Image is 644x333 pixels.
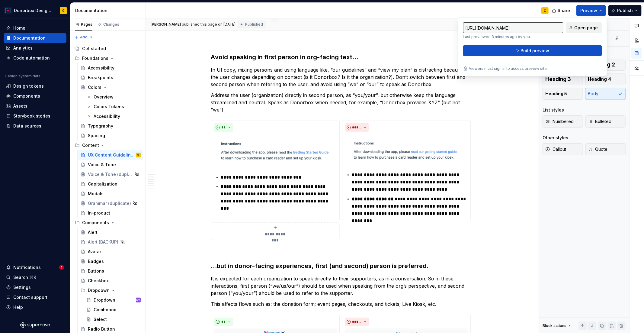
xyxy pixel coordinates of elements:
[13,284,31,290] div: Settings
[13,83,44,89] div: Design tokens
[211,53,359,61] strong: Avoid speaking in first person in org-facing text…
[543,323,566,328] div: Block actions
[88,75,113,81] div: Breakpoints
[78,266,143,276] a: Buttons
[84,102,143,112] a: Colors Tokens
[78,160,143,170] a: Voice & Tone
[469,66,548,71] p: Viewers must sign in to access preview site.
[345,134,468,169] img: 2a366183-39b5-426e-8f28-4bafbd983434.png
[78,228,143,237] a: Alert
[88,278,109,284] div: Checkbox
[543,143,583,155] button: Callout
[78,63,143,73] a: Accessibility
[13,113,50,119] div: Storybook stories
[13,45,33,51] div: Analytics
[78,199,143,208] a: Grammar (duplicate)
[75,22,92,27] div: Pages
[4,81,66,91] a: Design tokens
[88,239,118,245] div: Alert (BACKUP)
[94,94,114,100] div: Overview
[78,286,143,295] div: Dropdown
[78,121,143,131] a: Typography
[543,88,583,100] button: Heading 5
[78,276,143,286] a: Checkbox
[4,43,66,53] a: Analytics
[13,294,47,300] div: Contact support
[608,5,642,16] button: Publish
[72,44,143,53] a: Get started
[88,152,135,158] div: UX Content Guidelines
[549,5,574,16] button: Share
[4,53,66,63] a: Code automation
[82,220,109,226] div: Components
[88,287,110,293] div: Dropdown
[84,315,143,324] a: Select
[214,134,337,171] img: c31c9a6f-7f8a-4197-8503-849d79004c56.png
[88,84,101,90] div: Colors
[4,293,66,302] button: Contact support
[88,123,113,129] div: Typography
[103,22,119,27] div: Changes
[543,135,568,141] div: Other styles
[558,8,570,14] span: Share
[72,218,143,228] div: Components
[88,133,105,139] div: Spacing
[88,210,110,216] div: In-product
[88,162,116,168] div: Voice & Tone
[211,92,471,113] p: Address the user (organization) directly in second person, as “you/your”, but otherwise keep the ...
[1,4,69,17] button: Donorbox Design SystemC
[545,91,567,97] span: Heading 5
[543,322,572,330] div: Block actions
[88,171,133,177] div: Voice & Tone (duplicate)
[82,46,106,52] div: Get started
[588,118,612,124] span: Bulleted
[4,302,66,312] button: Help
[20,322,50,328] a: Supernova Logo
[84,295,143,305] a: DropdownMV
[62,8,65,13] div: C
[576,5,606,16] button: Preview
[78,73,143,82] a: Breakpoints
[4,91,66,101] a: Components
[13,103,27,109] div: Assets
[13,25,25,31] div: Home
[59,265,64,270] span: 1
[78,257,143,266] a: Badges
[138,152,139,158] div: C
[575,25,598,31] span: Open page
[78,82,143,92] a: Colors
[78,179,143,189] a: Capitalization
[543,107,564,113] div: List styles
[543,73,583,85] button: Heading 3
[88,65,114,71] div: Accessibility
[566,22,602,33] a: Open page
[88,229,98,235] div: Alert
[78,237,143,247] a: Alert (BACKUP)
[545,76,571,82] span: Heading 3
[72,33,95,41] button: Add
[543,115,583,128] button: Numbered
[182,22,235,27] div: published this page on [DATE]
[13,55,50,61] div: Code automation
[463,34,563,39] p: Last previewed 3 minutes ago by you.
[211,262,471,270] h3: …but in donor-facing experiences, first (and second) person is preferred.
[13,264,41,270] div: Notifications
[4,273,66,282] button: Search ⌘K
[13,304,23,310] div: Help
[211,300,471,308] p: This affects flows such as: the donation form; event pages, checkouts, and tickets; Live Kiosk, etc.
[580,8,597,14] span: Preview
[78,189,143,199] a: Modals
[4,111,66,121] a: Storybook stories
[82,142,99,148] div: Content
[4,33,66,43] a: Documentation
[82,55,108,61] div: Foundations
[84,92,143,102] a: Overview
[13,123,41,129] div: Data sources
[4,7,11,14] img: 17077652-375b-4f2c-92b0-528c72b71ea0.png
[75,8,143,14] div: Documentation
[588,146,608,152] span: Quote
[94,104,124,110] div: Colors Tokens
[545,118,574,124] span: Numbered
[84,112,143,121] a: Accessibility
[78,208,143,218] a: In-product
